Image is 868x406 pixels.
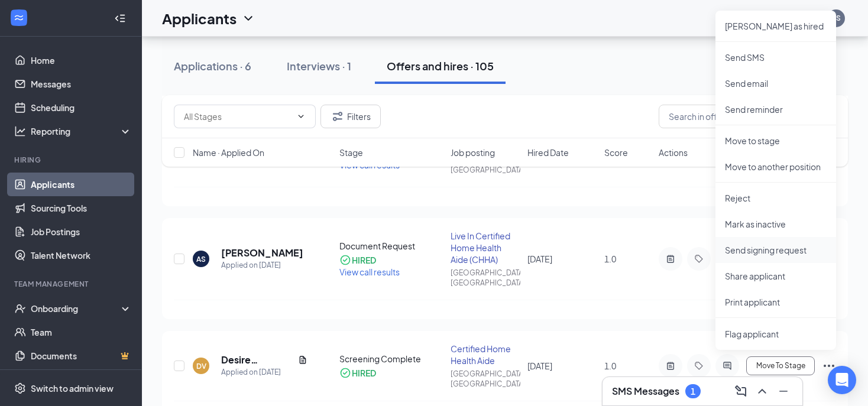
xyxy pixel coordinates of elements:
[339,267,400,277] span: View call results
[31,72,132,96] a: Messages
[31,96,132,119] a: Scheduling
[527,360,552,371] span: [DATE]
[828,366,856,394] div: Open Intercom Messenger
[663,254,678,264] svg: ActiveNote
[822,359,836,373] svg: Ellipses
[339,254,351,266] svg: CheckmarkCircle
[14,279,129,289] div: Team Management
[221,259,303,271] div: Applied on [DATE]
[451,268,520,288] div: [GEOGRAPHIC_DATA], [GEOGRAPHIC_DATA]
[755,384,769,398] svg: ChevronUp
[31,368,132,391] a: SurveysCrown
[339,367,351,379] svg: CheckmarkCircle
[734,384,748,398] svg: ComposeMessage
[451,230,520,265] div: Live In Certified Home Health Aide (CHHA)
[352,367,376,379] div: HIRED
[604,254,616,264] span: 1.0
[31,344,132,368] a: DocumentsCrown
[339,147,363,158] span: Stage
[162,8,237,28] h1: Applicants
[298,355,307,365] svg: Document
[174,59,251,73] div: Applications · 6
[774,382,793,401] button: Minimize
[296,112,306,121] svg: ChevronDown
[14,382,26,394] svg: Settings
[659,105,836,128] input: Search in offers and hires
[196,254,206,264] div: AS
[287,59,351,73] div: Interviews · 1
[663,361,678,371] svg: ActiveNote
[352,254,376,266] div: HIRED
[320,105,381,128] button: Filter Filters
[221,366,307,378] div: Applied on [DATE]
[31,48,132,72] a: Home
[756,362,805,370] span: Move To Stage
[387,59,494,73] div: Offers and hires · 105
[527,254,552,264] span: [DATE]
[221,353,293,366] h5: Desire [PERSON_NAME]
[753,382,772,401] button: ChevronUp
[31,220,132,243] a: Job Postings
[196,361,206,371] div: DV
[451,343,520,366] div: Certified Home Health Aide
[31,196,132,220] a: Sourcing Tools
[451,369,520,389] div: [GEOGRAPHIC_DATA], [GEOGRAPHIC_DATA]
[221,246,303,259] h5: [PERSON_NAME]
[339,353,444,365] div: Screening Complete
[527,147,569,158] span: Hired Date
[14,303,26,314] svg: UserCheck
[14,125,26,137] svg: Analysis
[114,12,126,24] svg: Collapse
[31,303,122,314] div: Onboarding
[241,11,255,25] svg: ChevronDown
[612,385,679,398] h3: SMS Messages
[746,356,815,375] button: Move To Stage
[31,173,132,196] a: Applicants
[691,386,695,397] div: 1
[831,13,841,23] div: AS
[692,361,706,371] svg: Tag
[776,384,791,398] svg: Minimize
[659,147,688,158] span: Actions
[31,243,132,267] a: Talent Network
[13,12,25,24] svg: WorkstreamLogo
[31,320,132,344] a: Team
[184,110,292,123] input: All Stages
[604,147,628,158] span: Score
[604,360,616,371] span: 1.0
[193,147,264,158] span: Name · Applied On
[339,240,444,252] div: Document Request
[31,382,114,394] div: Switch to admin view
[331,109,345,124] svg: Filter
[451,147,495,158] span: Job posting
[720,361,734,371] svg: ActiveChat
[14,155,129,165] div: Hiring
[692,254,706,264] svg: Tag
[31,125,132,137] div: Reporting
[731,382,750,401] button: ComposeMessage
